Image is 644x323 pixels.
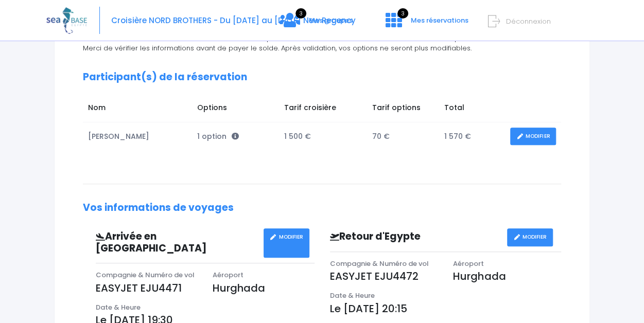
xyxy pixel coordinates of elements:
span: 3 [295,8,306,19]
a: MODIFIER [264,228,309,258]
a: 3 Mes groupes [271,19,361,29]
h2: Vos informations de voyages [83,202,561,214]
td: [PERSON_NAME] [83,122,192,151]
span: Date & Heure [96,302,141,312]
span: Aéroport [213,270,243,280]
p: EASYJET EJU4472 [330,268,438,284]
td: Total [439,97,506,122]
h2: Participant(s) de la réservation [83,71,561,83]
a: MODIFIER [507,228,553,246]
span: 1 option [197,131,239,141]
td: 1 500 € [279,122,367,151]
span: Compagnie & Numéro de vol [330,259,429,268]
span: Compagnie & Numéro de vol [96,270,195,280]
span: Mes réservations [411,15,468,25]
h3: Retour d'Egypte [322,231,508,243]
span: Croisière NORD BROTHERS - Du [DATE] au [DATE] New Regency [111,15,356,26]
span: Aéroport [453,259,484,268]
p: EASYJET EJU4471 [96,280,197,296]
td: Options [192,97,279,122]
a: MODIFIER [510,128,556,146]
span: Déconnexion [506,16,551,26]
p: Hurghada [453,268,561,284]
h3: Arrivée en [GEOGRAPHIC_DATA] [88,231,264,255]
td: Tarif options [367,97,439,122]
p: Hurghada [213,280,314,296]
span: Date & Heure [330,291,375,300]
span: 3 [397,8,408,19]
td: 1 570 € [439,122,506,151]
span: Mes groupes [309,15,353,25]
p: Le [DATE] 20:15 [330,301,562,316]
td: Tarif croisière [279,97,367,122]
td: 70 € [367,122,439,151]
a: 3 Mes réservations [377,19,475,29]
td: Nom [83,97,192,122]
